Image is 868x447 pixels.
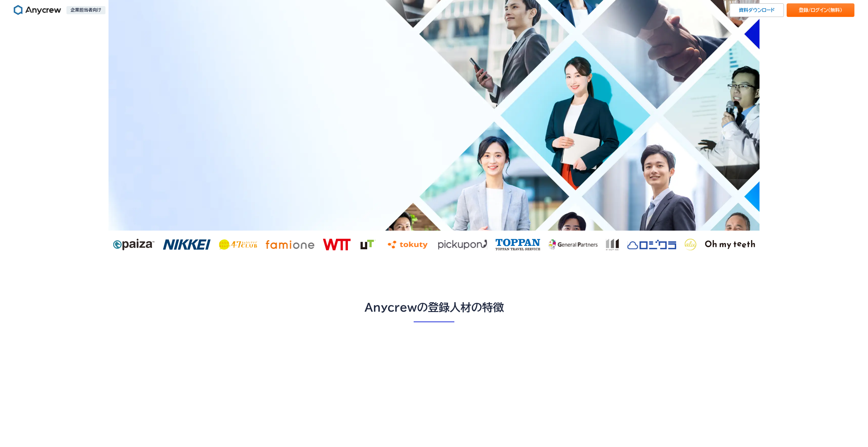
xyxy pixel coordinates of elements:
[66,6,105,14] p: 企業担当者向け
[684,239,696,250] img: alu
[271,383,427,403] h3: マーケティング・営業・財務など ビジネス系の人材が豊富
[14,5,61,16] img: Anycrew
[331,135,412,151] a: 資料ダウンロード
[271,366,285,380] span: 01
[162,239,210,250] img: nikkei
[704,240,754,249] img: jooto
[309,108,352,117] p: 企業担当者向け
[244,64,624,105] h1: 副業人材・プロ人材 採用プラットフォーム
[495,239,540,250] img: toppan
[244,119,624,126] p: Anycrewは副業・兼業人材、プロ人材を 採用できるプラットフォームです
[548,239,597,250] img: m-out inc.
[244,105,303,119] img: Anycrew
[437,239,487,250] img: pickupon
[218,239,257,250] img: 47club
[322,239,350,250] img: wtt
[605,239,618,250] img: ロジクラ
[787,3,854,17] a: 登録/ログイン（無料）
[627,239,676,250] img: General Partners
[271,406,427,435] p: 従来のサービスで多かったエンジニア、デザイナーだけでなく、マーケティング、営業、企画、財務、人事などビジネスサイドの人材が豊富です。
[244,168,298,220] img: Anycrew認定
[244,135,325,150] a: 無料で募集を始める
[730,3,784,17] a: 資料ダウンロード
[108,299,759,315] h2: Anycrewの 登録人材の特徴
[265,239,314,250] img: famione
[358,239,377,250] img: ut
[112,239,154,250] img: paiza
[828,8,842,13] span: （無料）
[385,239,429,250] img: tokuty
